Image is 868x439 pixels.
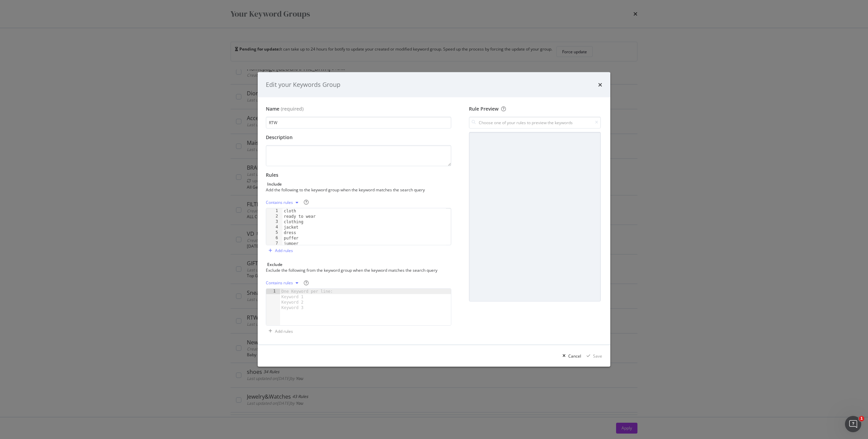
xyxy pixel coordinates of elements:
[266,267,450,273] div: Exclude the following from the keyword group when the keyword matches the search query
[266,106,279,112] div: Name
[266,245,293,256] button: Add rules
[266,117,451,129] input: Enter a name
[845,416,861,432] iframe: Intercom live chat
[560,350,581,361] button: Cancel
[266,197,301,208] button: Contains rules
[859,416,864,421] span: 1
[266,281,293,285] div: Contains rules
[266,201,293,205] div: Contains rules
[266,230,282,235] div: 5
[266,214,282,219] div: 2
[266,208,282,214] div: 1
[469,117,601,129] input: Choose one of your rules to preview the keywords
[266,326,293,337] button: Add rules
[266,225,282,230] div: 4
[568,353,581,359] div: Cancel
[281,106,303,112] span: (required)
[266,80,340,89] div: Edit your Keywords Group
[267,262,282,267] div: Exclude
[584,350,602,361] button: Save
[593,353,602,359] div: Save
[266,187,450,193] div: Add the following to the keyword group when the keyword matches the search query
[266,235,282,241] div: 6
[598,80,602,89] div: times
[258,72,610,367] div: modal
[267,181,282,187] div: Include
[275,248,293,253] div: Add rules
[266,241,282,246] div: 7
[469,106,601,112] div: Rule Preview
[275,328,293,334] div: Add rules
[266,172,451,178] div: Rules
[266,219,282,225] div: 3
[266,134,451,141] div: Description
[266,289,280,294] div: 1
[280,289,337,310] div: One Keyword per line: Keyword 1 Keyword 2 Keyword 3
[266,278,301,288] button: Contains rules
